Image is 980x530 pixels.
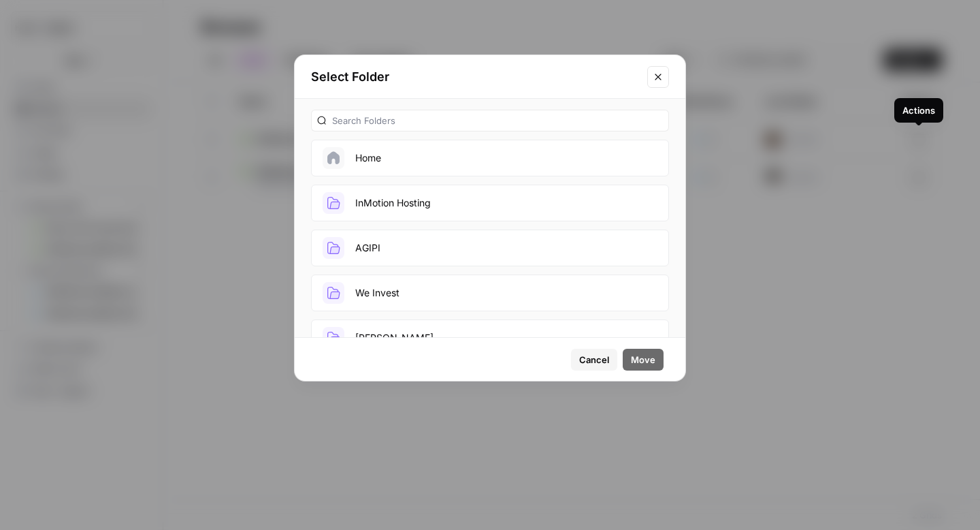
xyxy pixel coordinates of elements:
button: Move [623,349,664,371]
span: Cancel [579,353,609,367]
div: Actions [902,104,935,117]
input: Search Folders [332,114,663,127]
button: AGIPI [311,230,669,266]
span: Move [631,353,655,367]
button: We Invest [311,275,669,311]
button: InMotion Hosting [311,185,669,221]
button: Home [311,140,669,176]
button: Cancel [571,349,617,371]
button: [PERSON_NAME] [311,319,669,356]
h2: Select Folder [311,67,639,87]
button: Close modal [647,66,669,88]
